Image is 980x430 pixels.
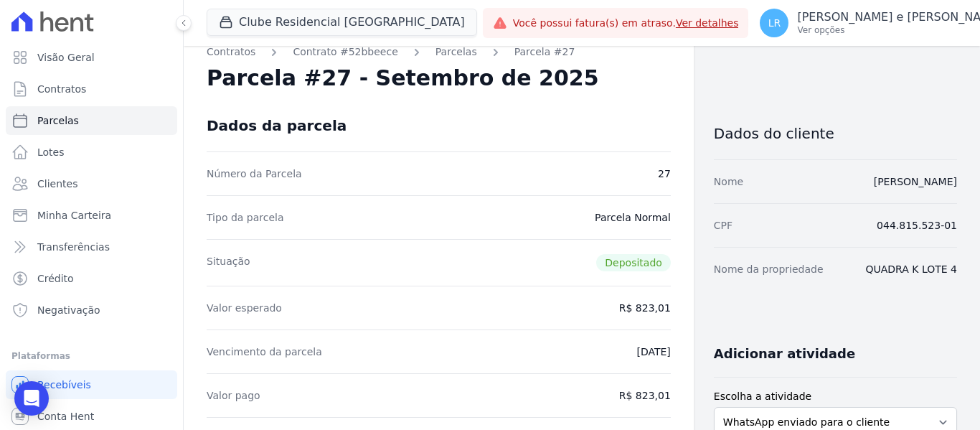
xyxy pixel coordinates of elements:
a: Parcelas [435,45,477,60]
h3: Adicionar atividade [714,345,855,363]
dt: Situação [207,254,250,271]
span: Negativação [37,303,100,317]
label: Escolha a atividade [714,389,957,404]
a: Crédito [6,264,177,293]
dd: 044.815.523-01 [877,218,957,233]
span: Crédito [37,271,74,286]
span: Você possui fatura(s) em atraso. [513,16,739,31]
span: Clientes [37,177,77,191]
div: Plataformas [11,347,171,365]
a: [PERSON_NAME] [874,176,957,187]
span: Recebíveis [37,378,91,392]
span: Visão Geral [37,50,95,65]
div: Dados da parcela [207,117,347,134]
dd: Parcela Normal [595,210,671,225]
button: Clube Residencial [GEOGRAPHIC_DATA] [207,9,477,36]
h3: Dados do cliente [714,125,957,142]
h2: Parcela #27 - Setembro de 2025 [207,65,599,91]
a: Parcela #27 [514,45,575,60]
dt: CPF [714,218,732,233]
span: Conta Hent [37,409,94,424]
span: LR [768,18,781,28]
a: Contratos [207,45,255,60]
a: Lotes [6,138,177,167]
a: Transferências [6,233,177,261]
div: Open Intercom Messenger [14,381,49,416]
dd: [DATE] [636,345,670,359]
a: Recebíveis [6,370,177,399]
a: Negativação [6,296,177,324]
dd: 27 [658,167,671,181]
nav: Breadcrumb [207,45,671,60]
dt: Nome da propriedade [714,262,824,276]
dt: Valor esperado [207,301,282,315]
dd: R$ 823,01 [619,388,671,403]
a: Parcelas [6,106,177,135]
a: Ver detalhes [676,17,739,29]
dt: Número da Parcela [207,167,302,181]
a: Contratos [6,75,177,103]
dt: Vencimento da parcela [207,345,322,359]
span: Contratos [37,82,86,96]
a: Minha Carteira [6,201,177,230]
span: Minha Carteira [37,208,111,223]
span: Lotes [37,145,65,159]
a: Clientes [6,169,177,198]
span: Depositado [596,254,671,271]
dt: Nome [714,174,743,189]
span: Transferências [37,240,110,254]
dt: Tipo da parcela [207,210,284,225]
dd: QUADRA K LOTE 4 [865,262,957,276]
a: Contrato #52bbeece [293,45,397,60]
span: Parcelas [37,113,79,128]
a: Visão Geral [6,43,177,72]
dt: Valor pago [207,388,260,403]
dd: R$ 823,01 [619,301,671,315]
